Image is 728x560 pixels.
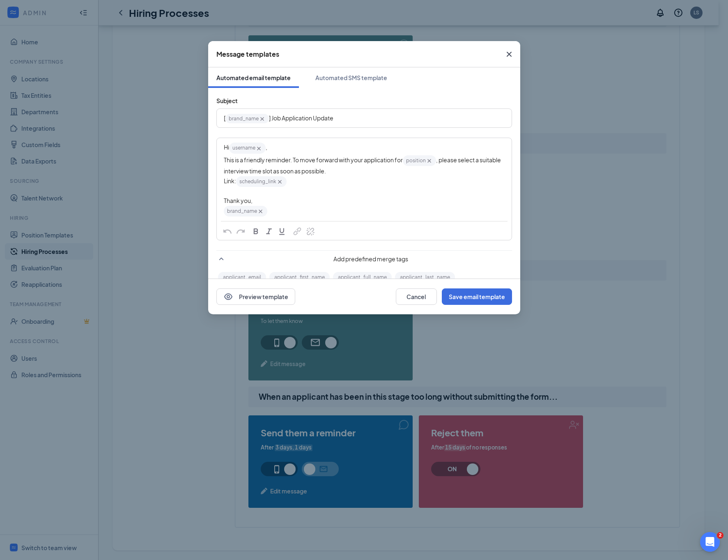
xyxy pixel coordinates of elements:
button: applicant_email [218,272,266,282]
div: Edit text [217,109,511,127]
span: Thank you, [224,197,253,204]
div: Automated email template [216,74,291,82]
span: scheduling_link‌‌‌‌ [236,176,287,187]
svg: SmallChevronUp [216,254,226,264]
button: EyePreview template [216,288,295,305]
button: applicant_last_name [395,272,455,282]
span: Link: [224,177,236,184]
svg: Cross [276,178,283,185]
button: Bold [249,226,262,238]
div: Automated SMS template [315,74,387,82]
svg: Cross [259,115,266,122]
span: ] Job Application Update [269,114,333,122]
span: Hi [224,143,229,151]
span: Add predefined merge tags [230,255,512,263]
button: Redo [234,226,247,238]
button: Link [291,226,304,238]
span: username‌‌‌‌ [229,143,266,153]
button: applicant_full_name [333,272,392,282]
svg: Cross [257,208,264,215]
button: Close [498,41,520,67]
button: Undo [221,226,234,238]
span: 2 [717,532,723,539]
button: Underline [276,226,289,238]
div: Edit text [217,138,511,221]
svg: Cross [504,49,514,59]
span: [ [224,114,225,122]
button: Cancel [396,288,437,305]
span: Subject [216,97,238,104]
span: position‌‌‌‌ [403,155,436,166]
button: applicant_first_name [269,272,330,282]
svg: Eye [223,292,233,302]
iframe: Intercom live chat [700,532,720,552]
span: brand_name‌‌‌‌ [225,114,269,123]
div: Add predefined merge tags [216,250,512,264]
button: Save email template [442,288,512,305]
span: This is a friendly reminder. To move forward with your application for [224,156,403,164]
span: , please select a suitable interview time slot as soon as possible. [224,156,502,175]
svg: Cross [255,145,262,152]
div: Message templates [216,50,279,59]
span: brand_name‌‌‌‌ [224,206,267,217]
span: , [266,143,267,151]
button: Remove Link [304,226,317,238]
button: Italic [262,226,276,238]
svg: Cross [426,157,433,164]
